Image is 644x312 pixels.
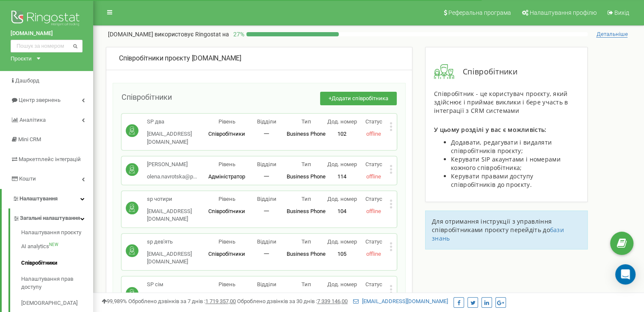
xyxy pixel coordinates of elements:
span: Тип [301,238,311,245]
span: Business Phone [287,173,326,180]
span: У цьому розділі у вас є можливість: [434,126,547,134]
span: Рівень [218,281,235,287]
span: Загальні налаштування [20,214,80,222]
div: [DOMAIN_NAME] [119,54,399,63]
p: 114 [326,173,358,181]
p: [PERSON_NAME] [147,161,197,169]
span: Mini CRM [18,136,41,142]
img: Ringostat logo [11,8,83,30]
span: Дод. номер [327,118,357,125]
span: Статус [365,238,382,245]
span: Business Phone [287,251,326,257]
span: використовує Ringostat на [155,31,229,38]
span: Співробітники [208,251,245,257]
span: Налаштування [19,195,58,202]
div: Проєкти [11,55,32,63]
span: olena.navrotska@p... [147,173,197,180]
span: offline [366,251,381,257]
span: Вихід [614,9,629,16]
a: Налаштування прав доступу [21,271,93,295]
span: Рівень [218,161,235,167]
span: Дод. номер [327,161,357,167]
span: Статус [365,161,382,167]
a: Налаштування проєкту [21,229,93,239]
span: 一 [264,173,269,180]
span: Співробітники проєкту [119,54,190,62]
span: Business Phone [287,208,326,214]
span: 一 [264,251,269,257]
span: Співробітник - це користувач проєкту, який здійснює і приймає виклики і бере участь в інтеграції ... [434,90,568,115]
span: Дод. номер [327,281,357,287]
span: Адміністратор [208,173,245,180]
p: [EMAIL_ADDRESS][DOMAIN_NAME] [147,208,207,223]
span: Business Phone [287,131,326,137]
span: Оброблено дзвінків за 7 днів : [128,298,236,304]
span: Оброблено дзвінків за 30 днів : [237,298,348,304]
input: Пошук за номером [11,40,83,52]
a: бази знань [432,226,564,242]
p: sp чотири [147,195,207,203]
span: Відділи [257,118,276,125]
span: Реферальна програма [448,9,511,16]
button: +Додати співробітника [320,92,397,106]
a: AI analyticsNEW [21,238,93,255]
a: Налаштування [2,189,93,209]
p: [DOMAIN_NAME] [108,30,229,38]
span: Відділи [257,161,276,167]
span: Відділи [257,196,276,202]
span: Співробітники [122,93,172,101]
span: Статус [365,196,382,202]
span: Додати співробітника [332,95,388,101]
a: [DOMAIN_NAME] [11,30,83,38]
span: 一 [264,208,269,214]
span: Рівень [218,196,235,202]
p: [EMAIL_ADDRESS][DOMAIN_NAME] [147,250,207,266]
span: Налаштування профілю [530,9,597,16]
a: [EMAIL_ADDRESS][DOMAIN_NAME] [353,298,448,304]
span: Кошти [19,175,36,182]
span: Додавати, редагувати і видаляти співробітників проєкту; [451,138,552,155]
span: Тип [301,196,311,202]
span: 一 [264,131,269,137]
span: Рівень [218,118,235,125]
span: offline [366,208,381,214]
p: 104 [326,208,358,216]
p: SP сім [147,281,207,289]
p: SP два [147,118,207,126]
p: sp дев'ять [147,238,207,246]
p: [EMAIL_ADDRESS][DOMAIN_NAME] [147,130,207,146]
u: 7 339 146,00 [317,298,348,304]
a: [DEMOGRAPHIC_DATA] [21,295,93,312]
u: 1 719 357,00 [205,298,236,304]
span: Тип [301,161,311,167]
span: Дод. номер [327,196,357,202]
span: Для отримання інструкції з управління співробітниками проєкту перейдіть до [432,217,552,234]
span: Тип [301,118,311,125]
span: 99,989% [102,298,127,304]
span: Співробітники [454,66,517,77]
span: Співробітники [208,208,245,214]
span: Центр звернень [19,97,61,103]
span: Дашборд [15,77,39,84]
span: Відділи [257,281,276,287]
span: offline [366,131,381,137]
span: Співробітники [208,131,245,137]
p: 102 [326,130,358,138]
div: Open Intercom Messenger [615,264,636,285]
span: Керувати SIP акаунтами і номерами кожного співробітника; [451,155,561,172]
span: Статус [365,281,382,287]
a: Загальні налаштування [13,208,93,226]
span: Дод. номер [327,238,357,245]
span: Рівень [218,238,235,245]
span: Аналiтика [19,117,46,123]
span: Маркетплейс інтеграцій [19,156,81,162]
p: 27 % [229,30,246,38]
span: Відділи [257,238,276,245]
a: Співробітники [21,255,93,271]
span: Тип [301,281,311,287]
span: Керувати правами доступу співробітників до проєкту. [451,172,533,189]
span: Детальніше [596,31,627,38]
span: Статус [365,118,382,125]
p: 105 [326,250,358,258]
